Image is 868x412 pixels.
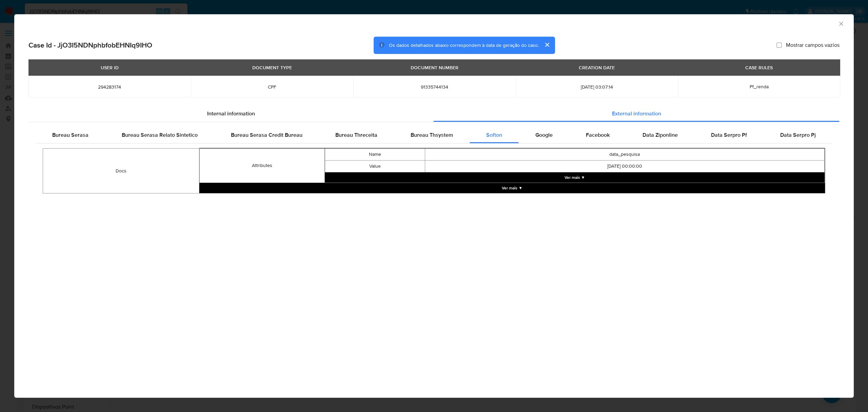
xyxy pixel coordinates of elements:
div: closure-recommendation-modal [14,14,854,398]
span: Bureau Serasa Credit Bureau [231,131,302,139]
span: 294283174 [37,84,183,90]
span: [DATE] 03:07:14 [524,84,670,90]
div: Detailed external info [36,127,832,143]
span: Bureau Serasa [52,131,88,139]
div: DOCUMENT NUMBER [407,62,462,73]
div: CREATION DATE [575,62,619,73]
span: CPF [199,84,345,90]
td: Name [325,149,425,161]
div: Detailed info [28,106,840,122]
span: Bureau Threceita [335,131,377,139]
span: Data Serpro Pf [711,131,747,139]
span: Softon [486,131,502,139]
td: [DATE] 00:00:00 [425,161,824,172]
div: USER ID [97,62,123,73]
td: Attributes [200,149,325,183]
span: Pf_renda [750,83,769,90]
span: Mostrar campos vazios [786,42,840,49]
span: Internal information [207,110,255,117]
div: DOCUMENT TYPE [248,62,296,73]
span: Data Ziponline [643,131,678,139]
td: Docs [43,149,199,193]
button: cerrar [539,37,555,53]
span: Bureau Thsystem [411,131,453,139]
button: Fechar a janela [838,20,844,26]
input: Mostrar campos vazios [776,42,782,48]
td: Value [325,161,425,172]
span: Data Serpro Pj [780,131,816,139]
span: External information [612,110,661,117]
td: data_pesquisa [425,149,824,161]
button: Expand array [325,172,825,183]
span: Facebook [586,131,610,139]
span: 91335744134 [361,84,508,90]
div: CASE RULES [741,62,777,73]
h2: Case Id - JjO3I5NDNphbfobEHNIq9IHO [28,41,152,50]
button: Expand array [199,183,825,193]
span: Google [535,131,553,139]
span: Os dados detalhados abaixo correspondem à data de geração do caso. [389,42,539,49]
span: Bureau Serasa Relato Sintetico [122,131,198,139]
